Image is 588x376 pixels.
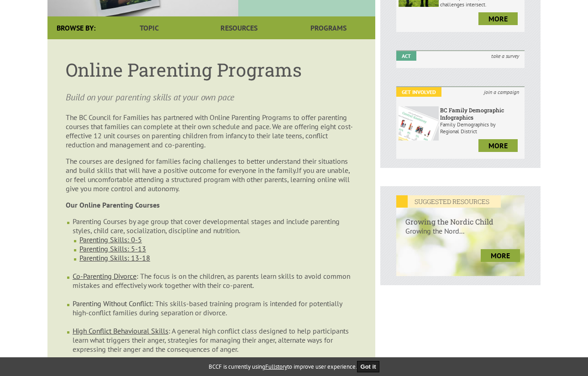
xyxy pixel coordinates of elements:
[481,249,520,262] a: more
[478,87,525,97] i: join a campaign
[396,195,501,208] em: SUGGESTED RESOURCES
[73,326,168,335] a: High Conflict Behavioural Skills
[79,253,150,262] a: Parenting Skills: 13-18
[66,91,357,104] p: Build on your parenting skills at your own pace
[396,226,525,245] p: Growing the Nord...
[284,16,373,39] a: Programs
[265,363,287,371] a: Fullstory
[66,57,357,82] h1: Online Parenting Programs
[79,235,142,244] a: Parenting Skills: 0-5
[73,272,136,281] a: Co-Parenting Divorce
[396,87,441,97] em: Get Involved
[73,217,357,272] li: Parenting Courses by age group that cover developmental stages and include parenting styles, chil...
[66,200,160,209] strong: Our Online Parenting Courses
[478,139,518,152] a: more
[73,272,357,299] li: : The focus is on the children, as parents learn skills to avoid common mistakes and effectively ...
[79,244,146,253] a: Parenting Skills: 5-13
[66,157,357,193] p: The courses are designed for families facing challenges to better understand their situations and...
[486,51,525,61] i: take a survey
[396,51,416,61] em: Act
[73,326,357,363] li: : A general high conflict class designed to help participants learn what triggers their anger, st...
[73,299,357,326] li: : This skills-based training program is intended for potentially high-conflict families during se...
[478,12,518,25] a: more
[440,106,522,121] h6: BC Family Demographic Infographics
[105,16,194,39] a: Topic
[73,299,152,308] a: Parenting Without Conflict
[194,16,283,39] a: Resources
[66,113,357,149] p: The BC Council for Families has partnered with Online Parenting Programs to offer parenting cours...
[66,166,350,193] span: If you are unable, or feel uncomfortable attending a structured program with other parents, learn...
[440,121,522,135] p: Family Demographics by Regional District
[396,208,525,226] h6: Growing the Nordic Child
[357,361,380,372] button: Got it
[47,16,105,39] div: Browse By:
